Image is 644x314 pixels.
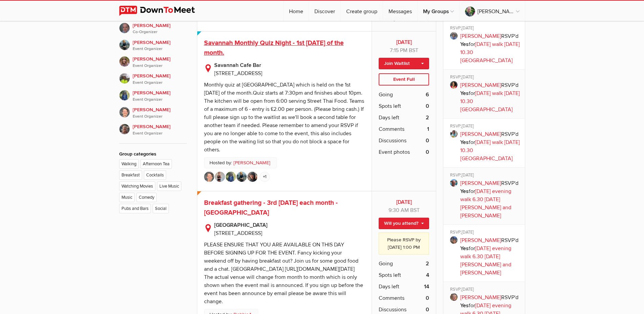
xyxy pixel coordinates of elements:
[133,80,187,86] i: Event Organizer
[214,221,365,229] b: [GEOGRAPHIC_DATA]
[133,29,187,35] i: Co-Organizer
[426,137,429,145] b: 0
[204,172,214,182] img: Lou Phillips
[390,47,407,54] span: 7:15 PM
[427,125,429,133] b: 1
[460,131,501,138] a: [PERSON_NAME]
[309,1,340,21] a: Discover
[379,91,393,99] span: Going
[462,25,474,31] span: [DATE]
[460,236,520,277] p: RSVP'd for
[426,260,429,268] b: 2
[119,23,130,33] img: Adrian
[284,1,309,21] a: Home
[379,125,404,133] span: Comments
[247,172,258,182] img: DebbieA
[450,172,520,179] div: RSVP,
[426,294,429,302] b: 0
[409,47,418,54] span: Europe/London
[462,230,474,235] span: [DATE]
[460,130,520,163] p: RSVP'd for
[379,198,429,206] b: [DATE]
[450,74,520,81] div: RSVP,
[460,90,469,97] b: Yes
[133,72,187,86] span: [PERSON_NAME]
[214,70,262,77] span: [STREET_ADDRESS]
[383,1,417,21] a: Messages
[379,283,399,291] span: Days left
[119,73,130,84] img: Adam Lea
[133,22,187,35] span: [PERSON_NAME]
[119,150,187,158] div: Group categories
[379,218,429,229] a: Will you attend?
[119,40,130,50] img: Louise
[214,61,365,69] b: Savannah Cafe Bar
[119,120,187,137] a: [PERSON_NAME]Event Organizer
[462,123,474,129] span: [DATE]
[460,294,501,301] a: [PERSON_NAME]
[424,283,429,291] b: 14
[204,39,344,57] span: Savannah Monthly Quiz Night - 1st [DATE] of the month.
[462,74,474,80] span: [DATE]
[460,90,520,113] a: [DATE] walk [DATE] 10.30 [GEOGRAPHIC_DATA]
[133,114,187,120] i: Event Organizer
[379,260,393,268] span: Going
[379,58,429,69] a: Join Waitlist
[204,241,363,305] div: PLEASE ENSURE THAT YOU ARE AVAILABLE ON THIS DAY BEFORE SIGNING UP FOR THE EVENT. Fancy kicking y...
[341,1,383,21] a: Create group
[460,188,511,219] a: [DATE] evening walk 6.30 [DATE] [PERSON_NAME] and [PERSON_NAME]
[379,294,404,302] span: Comments
[450,230,520,236] div: RSVP,
[460,32,520,65] p: RSVP'd for
[204,157,277,169] p: Hosted by:
[460,179,520,220] p: RSVP'd for
[460,139,520,162] a: [DATE] walk [DATE] 10.30 [GEOGRAPHIC_DATA]
[460,245,511,276] a: [DATE] evening walk 6.30 [DATE] [PERSON_NAME] and [PERSON_NAME]
[133,97,187,103] i: Event Organizer
[460,180,501,187] a: [PERSON_NAME]
[460,302,469,309] b: Yes
[119,90,130,101] img: Debbie K
[460,41,469,48] b: Yes
[450,25,520,32] div: RSVP,
[133,106,187,120] span: [PERSON_NAME]
[379,38,429,46] b: [DATE]
[418,1,459,21] a: My Groups
[462,172,474,178] span: [DATE]
[226,172,236,182] img: Debbie K
[379,271,401,279] span: Spots left
[460,41,520,64] a: [DATE] walk [DATE] 10.30 [GEOGRAPHIC_DATA]
[450,287,520,293] div: RSVP,
[379,73,429,86] div: Event Full
[119,103,187,120] a: [PERSON_NAME]Event Organizer
[133,130,187,137] i: Event Organizer
[379,137,406,145] span: Discussions
[379,148,410,156] span: Event photos
[119,19,187,35] a: [PERSON_NAME]Co-Organizer
[119,6,205,16] img: DownToMeet
[133,89,187,103] span: [PERSON_NAME]
[133,55,187,69] span: [PERSON_NAME]
[133,123,187,137] span: [PERSON_NAME]
[426,91,429,99] b: 6
[426,148,429,156] b: 0
[119,56,130,67] img: Helen D
[462,287,474,292] span: [DATE]
[460,237,501,244] a: [PERSON_NAME]
[379,102,401,110] span: Spots left
[237,172,247,182] img: Louise
[133,63,187,69] i: Event Organizer
[460,1,525,21] a: [PERSON_NAME]
[388,207,409,214] span: 9:30 AM
[379,114,399,122] span: Days left
[460,245,469,252] b: Yes
[204,199,338,217] a: Breakfast gathering - 3rd [DATE] each month - [GEOGRAPHIC_DATA]
[133,39,187,52] span: [PERSON_NAME]
[119,124,130,135] img: Ann van
[119,35,187,52] a: [PERSON_NAME]Event Organizer
[460,33,501,40] a: [PERSON_NAME]
[119,107,130,118] img: Lou Phillips
[119,86,187,103] a: [PERSON_NAME]Event Organizer
[119,69,187,86] a: [PERSON_NAME]Event Organizer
